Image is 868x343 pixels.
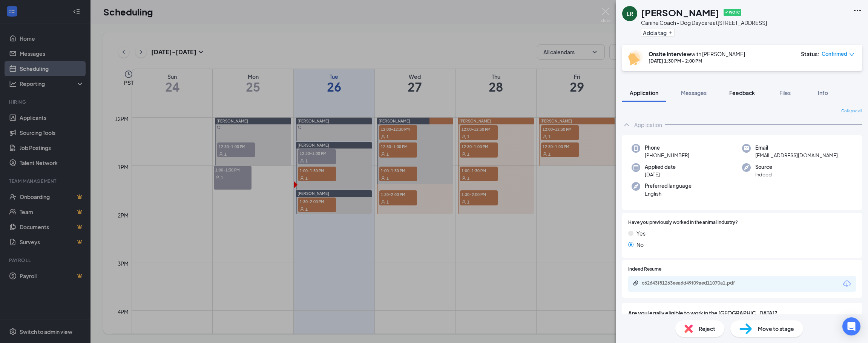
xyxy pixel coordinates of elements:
[636,240,644,249] span: No
[622,120,631,129] svg: ChevronUp
[668,31,673,35] svg: Plus
[755,171,772,178] span: Indeed
[633,280,755,287] a: Paperclipc62643f81263eea6d49f09aed11070a1.pdf
[641,19,767,26] div: Canine Coach - Dog Daycare at [STREET_ADDRESS]
[755,152,838,159] span: [EMAIL_ADDRESS][DOMAIN_NAME]
[729,89,755,96] span: Feedback
[628,266,661,273] span: Indeed Resume
[842,279,851,288] svg: Download
[642,280,747,286] div: c62643f81263eea6d49f09aed11070a1.pdf
[699,325,715,333] span: Reject
[645,171,676,178] span: [DATE]
[649,58,745,64] div: [DATE] 1:30 PM - 2:00 PM
[842,317,860,335] div: Open Intercom Messenger
[630,89,658,96] span: Application
[627,10,633,17] div: LR
[633,280,639,286] svg: Paperclip
[779,89,791,96] span: Files
[841,108,862,114] span: Collapse all
[636,229,646,237] span: Yes
[818,89,828,96] span: Info
[801,50,819,58] div: Status :
[724,9,741,16] span: ✔ WOTC
[645,152,689,159] span: [PHONE_NUMBER]
[649,51,691,57] b: Onsite Interview
[645,144,689,152] span: Phone
[628,309,856,317] span: Are you legally eligible to work in the [GEOGRAPHIC_DATA]?
[641,6,719,19] h1: [PERSON_NAME]
[755,144,838,152] span: Email
[755,163,772,171] span: Source
[853,6,862,15] svg: Ellipses
[822,50,847,58] span: Confirmed
[645,163,676,171] span: Applied date
[641,29,675,37] button: PlusAdd a tag
[681,89,707,96] span: Messages
[849,52,854,57] span: down
[645,182,692,190] span: Preferred language
[649,50,745,58] div: with [PERSON_NAME]
[628,219,738,226] span: Have you previously worked in the animal industry?
[634,121,662,129] div: Application
[645,190,692,198] span: English
[758,325,794,333] span: Move to stage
